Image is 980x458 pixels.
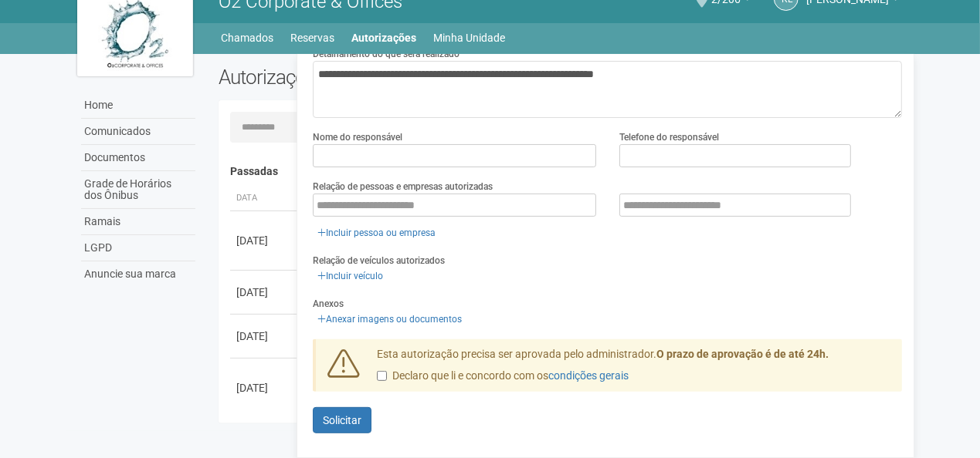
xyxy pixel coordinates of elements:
[377,371,387,381] input: Declaro que li e concordo com oscondições gerais
[323,414,361,426] span: Solicitar
[313,254,445,268] label: Relação de veículos autorizados
[81,235,195,261] a: LGPD
[236,380,293,396] div: [DATE]
[230,186,300,211] th: Data
[352,27,417,49] a: Autorizações
[81,171,195,209] a: Grade de Horários dos Ônibus
[230,166,892,177] h4: Passadas
[81,261,195,287] a: Anuncie sua marca
[236,285,293,300] div: [DATE]
[313,224,440,241] a: Incluir pessoa ou empresa
[81,145,195,171] a: Documentos
[548,369,629,382] a: condições gerais
[365,347,903,392] div: Esta autorização precisa ser aprovada pelo administrador.
[81,209,195,235] a: Ramais
[236,328,293,344] div: [DATE]
[219,66,549,89] h2: Autorizações
[313,311,466,328] a: Anexar imagens ou documentos
[313,407,371,433] button: Solicitar
[434,27,506,49] a: Minha Unidade
[81,119,195,145] a: Comunicados
[619,130,719,144] label: Telefone do responsável
[656,348,829,360] strong: O prazo de aprovação é de até 24h.
[222,27,274,49] a: Chamados
[313,297,344,311] label: Anexos
[313,268,388,285] a: Incluir veículo
[291,27,335,49] a: Reservas
[236,233,293,248] div: [DATE]
[377,369,629,384] label: Declaro que li e concordo com os
[313,130,402,144] label: Nome do responsável
[81,93,195,119] a: Home
[313,180,493,194] label: Relação de pessoas e empresas autorizadas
